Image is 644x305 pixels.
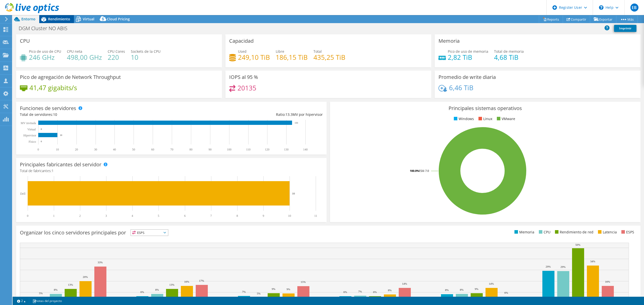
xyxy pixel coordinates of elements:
text: 14% [402,282,407,285]
text: 0 [27,214,28,218]
text: 7% [358,290,362,293]
text: 2 [79,214,81,218]
h3: Pico de agregación de Network Throughput [20,74,121,80]
text: 0 [41,140,42,143]
h3: Promedio de write diaria [438,74,496,80]
text: 34% [590,260,595,263]
svg: \n [599,5,603,10]
text: Dell [20,192,25,195]
span: 10 [53,112,57,117]
tspan: 100.0% [410,169,419,173]
text: 20% [83,275,88,278]
span: Pico de uso de CPU [29,49,61,54]
span: 1 [52,168,54,173]
text: 133 [295,122,298,124]
text: 8% [155,288,159,291]
text: 90 [209,148,212,151]
tspan: Físico [29,140,36,143]
h4: 186,15 TiB [276,55,308,60]
text: 17% [199,279,204,282]
text: 3 [105,214,107,218]
text: 7 [210,214,212,218]
span: Libre [276,49,284,54]
text: 50 [132,148,135,151]
h4: 435,25 TiB [313,55,345,60]
text: 5% [39,292,43,295]
text: 10 [56,148,59,151]
li: Rendimiento de red [554,229,593,235]
h4: 20135 [237,85,256,91]
text: 10 [60,134,62,136]
h4: Total de fabricantes: [20,168,323,174]
span: Total de memoria [494,49,524,54]
span: ESPS [131,230,168,236]
div: Ratio: MV por hipervisor [171,112,323,117]
text: MV invitada [21,121,36,125]
span: Cloud Pricing [107,17,130,21]
h3: CPU [20,38,30,44]
text: 110 [246,148,251,151]
text: 29% [546,265,551,268]
h3: Funciones de servidores [20,106,76,111]
a: Más [616,15,638,23]
a: Exportar [590,15,616,23]
li: Windows [453,116,474,122]
text: 6 [184,214,186,218]
text: 9% [287,288,290,291]
text: 9 [263,214,264,218]
h3: Capacidad [229,38,254,44]
span: CPU neta [67,49,82,54]
h3: IOPS al 95 % [229,74,258,80]
text: 10 [292,192,295,195]
text: 60 [151,148,154,151]
text: 0 [41,128,42,130]
text: 130 [284,148,289,151]
span: Virtual [83,17,94,21]
text: 70 [170,148,173,151]
span: EB [630,4,638,12]
text: 7% [242,290,246,293]
h4: 10 [131,55,160,60]
li: Latencia [597,229,617,235]
text: 6% [504,291,508,294]
text: 9% [272,287,275,290]
h4: 498,00 GHz [67,55,102,60]
h1: DGM Cluster NO ABIS [16,26,75,31]
span: CPU Cores [108,49,125,54]
text: 8% [445,288,449,291]
h4: 220 [108,55,125,60]
li: Linux [477,116,492,122]
li: ESPS [620,229,634,235]
text: 13% [169,283,174,286]
text: 120 [265,148,269,151]
text: 14% [489,282,494,285]
a: Imprimir [614,25,636,32]
text: 6% [373,290,377,293]
h4: 41,47 gigabits/s [29,85,77,90]
text: 33% [98,261,103,264]
text: 16% [605,280,610,283]
text: 20 [75,148,78,151]
text: 5% [257,292,261,295]
li: CPU [538,229,550,235]
text: 40 [113,148,116,151]
h4: 249,10 TiB [238,55,270,60]
text: 6% [140,290,144,293]
text: 8% [54,288,58,291]
text: 30 [94,148,97,151]
a: Reports [539,15,563,23]
text: 80 [189,148,192,151]
text: 8 [236,214,238,218]
text: 13% [68,283,73,286]
text: 1 [53,214,55,218]
h3: Principales fabricantes del servidor [20,162,101,167]
span: Total [313,49,322,54]
text: 50% [575,243,580,246]
text: 9% [475,287,478,290]
h4: 246 GHz [29,55,61,60]
text: 6% [343,290,347,293]
h3: Principales sistemas operativos [334,106,637,111]
text: 11 [314,214,317,218]
span: Pico de uso de memoria [448,49,488,54]
div: Total de servidores: [20,112,171,117]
